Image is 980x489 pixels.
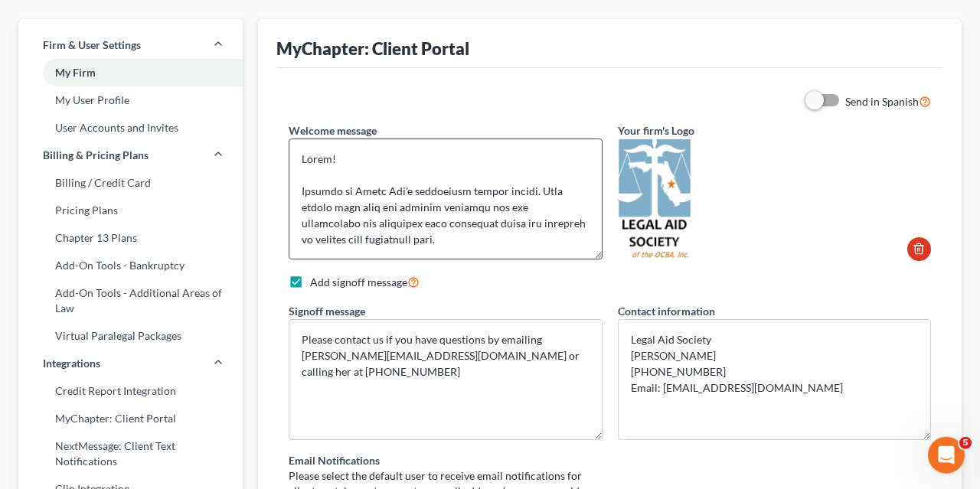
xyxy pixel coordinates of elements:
a: Chapter 13 Plans [18,224,243,252]
span: Billing & Pricing Plans [43,148,149,163]
label: Email Notifications [289,452,380,468]
a: My Firm [18,59,243,86]
div: MyChapter: Client Portal [276,37,469,60]
a: Pricing Plans [18,197,243,224]
a: Add-On Tools - Bankruptcy [18,252,243,279]
a: Add-On Tools - Additional Areas of Law [18,279,243,322]
a: Billing & Pricing Plans [18,142,243,169]
span: 5 [959,437,972,449]
a: Billing / Credit Card [18,169,243,197]
a: MyChapter: Client Portal [18,405,243,432]
label: Signoff message [289,303,365,319]
a: Credit Report Integration [18,377,243,405]
label: Your firm's Logo [618,122,694,139]
img: 2e568024-9e05-4aba-bd8e-f9f785c24b18.png [618,139,692,261]
a: User Accounts and Invites [18,114,243,142]
label: Contact information [618,303,715,319]
iframe: Intercom live chat [928,437,965,474]
a: Integrations [18,350,243,377]
span: Integrations [43,356,100,371]
a: Firm & User Settings [18,31,243,59]
a: My User Profile [18,86,243,114]
a: NextMessage: Client Text Notifications [18,432,243,475]
span: Firm & User Settings [43,37,141,53]
label: Welcome message [289,122,377,139]
a: Virtual Paralegal Packages [18,322,243,350]
span: Send in Spanish [845,95,919,108]
span: Add signoff message [310,275,407,289]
